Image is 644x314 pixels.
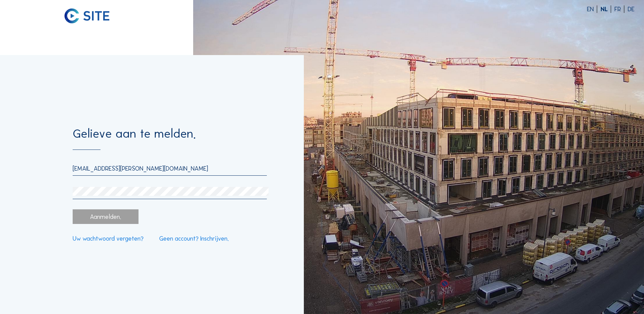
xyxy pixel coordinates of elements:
div: FR [614,6,624,12]
a: Uw wachtwoord vergeten? [73,235,144,242]
div: DE [628,6,634,12]
div: EN [587,6,597,12]
div: NL [601,6,611,12]
input: E-mail [73,165,267,172]
div: Gelieve aan te melden. [73,127,267,150]
a: Geen account? Inschrijven. [159,235,229,242]
div: Aanmelden. [73,209,138,224]
img: C-SITE logo [65,8,110,24]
